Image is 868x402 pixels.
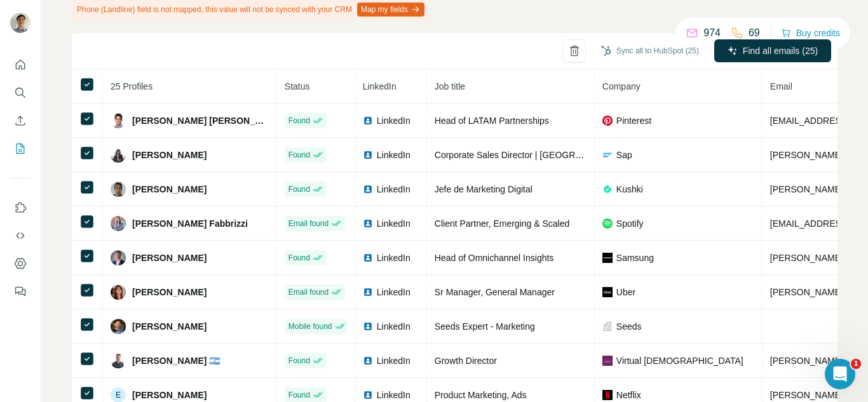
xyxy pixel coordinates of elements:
[363,321,373,332] img: LinkedIn logo
[770,81,792,91] span: Email
[377,183,410,196] span: LinkedIn
[825,359,855,389] iframe: Intercom live chat
[377,251,410,264] span: LinkedIn
[602,184,613,194] img: company-logo
[749,25,760,41] p: 69
[363,116,373,126] img: LinkedIn logo
[288,389,310,401] span: Found
[435,390,527,400] span: Product Marketing, Ads
[10,81,31,104] button: Search
[377,149,410,161] span: LinkedIn
[377,217,410,230] span: LinkedIn
[363,287,373,297] img: LinkedIn logo
[111,147,126,163] img: Avatar
[132,320,207,333] span: [PERSON_NAME]
[111,113,126,128] img: Avatar
[363,356,373,366] img: LinkedIn logo
[377,114,410,127] span: LinkedIn
[10,252,31,275] button: Dashboard
[111,319,126,334] img: Avatar
[616,354,743,367] span: Virtual [DEMOGRAPHIC_DATA]
[111,285,126,300] img: Avatar
[851,359,861,369] span: 1
[288,252,310,264] span: Found
[132,217,248,230] span: [PERSON_NAME] Fabbrizzi
[363,150,373,160] img: LinkedIn logo
[111,182,126,197] img: Avatar
[377,320,410,333] span: LinkedIn
[435,150,632,160] span: Corporate Sales Director | [GEOGRAPHIC_DATA]
[435,81,465,91] span: Job title
[10,109,31,132] button: Enrich CSV
[602,253,613,263] img: company-logo
[602,390,613,400] img: company-logo
[10,196,31,219] button: Use Surfe on LinkedIn
[616,114,651,127] span: Pinterest
[435,116,549,126] span: Head of LATAM Partnerships
[616,217,644,230] span: Spotify
[10,137,31,160] button: My lists
[363,253,373,263] img: LinkedIn logo
[10,53,31,76] button: Quick start
[288,149,310,161] span: Found
[288,115,310,126] span: Found
[288,184,310,195] span: Found
[616,149,632,161] span: Sap
[592,41,708,60] button: Sync all to HubSpot (25)
[10,280,31,303] button: Feedback
[435,253,554,263] span: Head of Omnichannel Insights
[132,286,207,298] span: [PERSON_NAME]
[616,320,642,333] span: Seeds
[111,353,126,368] img: Avatar
[435,356,497,366] span: Growth Director
[602,150,613,160] img: company-logo
[288,321,332,332] span: Mobile found
[111,216,126,231] img: Avatar
[111,81,153,91] span: 25 Profiles
[288,355,310,366] span: Found
[132,354,220,367] span: [PERSON_NAME] 🇦🇷
[288,286,329,298] span: Email found
[377,354,410,367] span: LinkedIn
[714,39,831,62] button: Find all emails (25)
[10,224,31,247] button: Use Surfe API
[357,3,424,17] button: Map my fields
[435,184,532,194] span: Jefe de Marketing Digital
[288,218,329,229] span: Email found
[132,114,269,127] span: [PERSON_NAME] [PERSON_NAME]
[602,287,613,297] img: company-logo
[602,356,613,366] img: company-logo
[377,389,410,401] span: LinkedIn
[132,149,207,161] span: [PERSON_NAME]
[616,183,643,196] span: Kushki
[602,218,613,229] img: company-logo
[616,251,654,264] span: Samsung
[435,321,535,332] span: Seeds Expert - Marketing
[285,81,310,91] span: Status
[132,183,207,196] span: [PERSON_NAME]
[616,389,641,401] span: Netflix
[111,250,126,265] img: Avatar
[616,286,635,298] span: Uber
[363,184,373,194] img: LinkedIn logo
[363,218,373,229] img: LinkedIn logo
[132,251,207,264] span: [PERSON_NAME]
[10,13,31,33] img: Avatar
[602,116,613,126] img: company-logo
[602,81,641,91] span: Company
[703,25,721,41] p: 974
[435,218,569,229] span: Client Partner, Emerging & Scaled
[781,24,840,42] button: Buy credits
[363,390,373,400] img: LinkedIn logo
[132,389,207,401] span: [PERSON_NAME]
[435,287,555,297] span: Sr Manager, General Manager
[743,44,818,57] span: Find all emails (25)
[377,286,410,298] span: LinkedIn
[363,81,397,91] span: LinkedIn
